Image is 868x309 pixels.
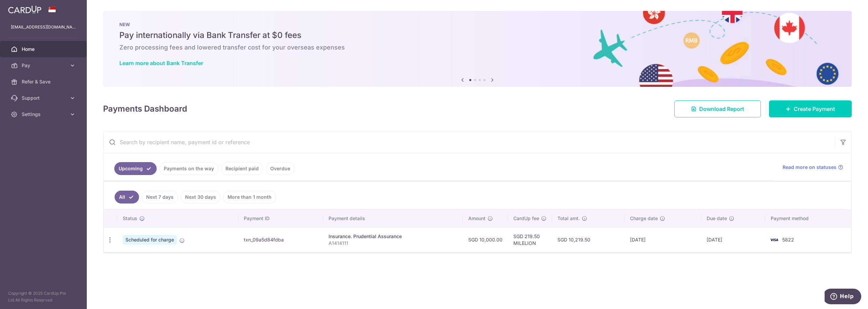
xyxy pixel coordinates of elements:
[707,215,727,222] span: Due date
[552,227,625,252] td: SGD 10,219.50
[11,24,76,31] p: [EMAIL_ADDRESS][DOMAIN_NAME]
[825,289,861,306] iframe: Opens a widget where you can find more information
[114,162,157,175] a: Upcoming
[699,105,744,113] span: Download Report
[513,215,539,222] span: CardUp fee
[103,11,852,87] img: Bank transfer banner
[223,191,276,204] a: More than 1 month
[119,30,835,41] h5: Pay internationally via Bank Transfer at $0 fees
[625,227,701,252] td: [DATE]
[119,43,835,52] h6: Zero processing fees and lowered transfer cost for your overseas expenses
[557,215,580,222] span: Total amt.
[123,215,137,222] span: Status
[794,105,835,113] span: Create Payment
[266,162,295,175] a: Overdue
[8,5,41,14] img: CardUp
[765,210,851,227] th: Payment method
[508,227,552,252] td: SGD 219.50 MILELION
[329,233,457,240] div: Insurance. Prudential Assurance
[123,235,177,245] span: Scheduled for charge
[119,22,835,27] p: NEW
[181,191,220,204] a: Next 30 days
[630,215,658,222] span: Charge date
[782,237,794,243] span: 5822
[769,100,852,117] a: Create Payment
[463,227,508,252] td: SGD 10,000.00
[238,210,323,227] th: Payment ID
[22,78,66,85] span: Refer & Save
[329,240,457,247] p: A1414111
[115,191,139,204] a: All
[238,227,323,252] td: txn_09a5d84fdba
[159,162,218,175] a: Payments on the way
[103,131,835,153] input: Search by recipient name, payment id or reference
[22,95,66,101] span: Support
[767,236,781,244] img: Bank Card
[119,60,203,66] a: Learn more about Bank Transfer
[701,227,765,252] td: [DATE]
[142,191,178,204] a: Next 7 days
[674,100,761,117] a: Download Report
[221,162,263,175] a: Recipient paid
[103,103,187,115] h4: Payments Dashboard
[22,111,66,118] span: Settings
[22,46,66,53] span: Home
[323,210,463,227] th: Payment details
[783,164,836,171] span: Read more on statuses
[783,164,843,171] a: Read more on statuses
[468,215,486,222] span: Amount
[22,62,66,69] span: Pay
